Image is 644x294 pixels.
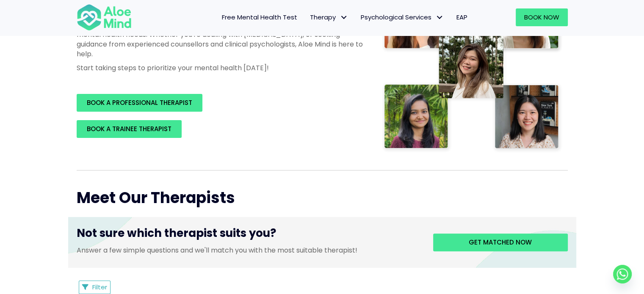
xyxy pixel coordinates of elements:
[338,11,350,24] span: Therapy: submenu
[304,8,354,26] a: TherapyTherapy: submenu
[469,238,532,247] span: Get matched now
[92,283,107,291] span: Filter
[77,120,182,138] a: BOOK A TRAINEE THERAPIST
[77,19,365,59] p: Discover professional therapy and counselling services tailored to support your mental health nee...
[516,8,568,26] a: Book Now
[216,8,304,26] a: Free Mental Health Test
[434,11,446,24] span: Psychological Services: submenu
[143,8,474,26] nav: Menu
[77,225,420,245] h3: Not sure which therapist suits you?
[354,8,450,26] a: Psychological ServicesPsychological Services: submenu
[87,98,192,107] span: BOOK A PROFESSIONAL THERAPIST
[450,8,474,26] a: EAP
[87,124,171,133] span: BOOK A TRAINEE THERAPIST
[310,13,348,22] span: Therapy
[456,13,467,22] span: EAP
[77,187,235,209] span: Meet Our Therapists
[613,265,632,283] a: Whatsapp
[361,13,444,22] span: Psychological Services
[77,94,202,112] a: BOOK A PROFESSIONAL THERAPIST
[77,3,132,31] img: Aloe mind Logo
[524,13,559,22] span: Book Now
[77,63,365,73] p: Start taking steps to prioritize your mental health [DATE]!
[79,280,111,294] button: Filter Listings
[433,234,568,251] a: Get matched now
[77,245,420,255] p: Answer a few simple questions and we'll match you with the most suitable therapist!
[222,13,297,22] span: Free Mental Health Test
